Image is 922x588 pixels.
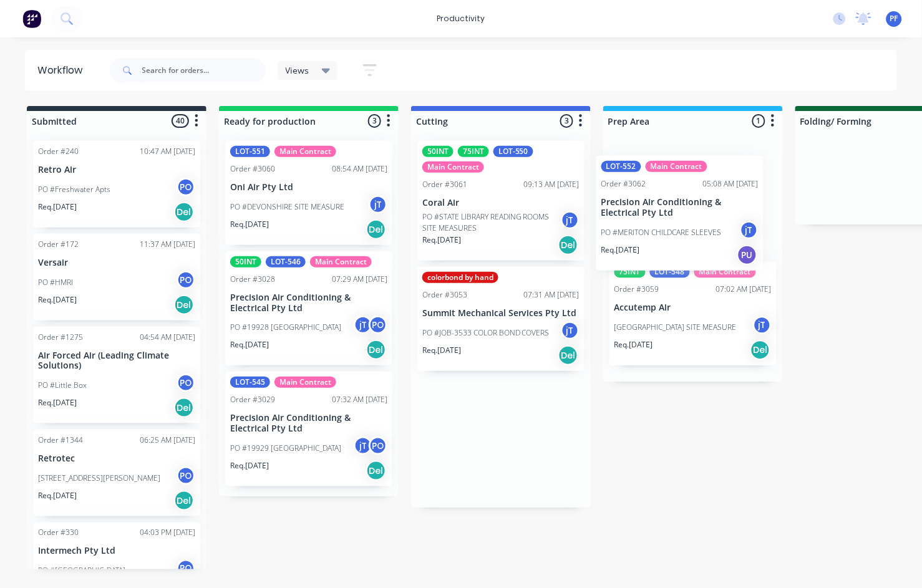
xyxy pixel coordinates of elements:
div: productivity [431,9,492,28]
input: Search for orders... [142,58,266,83]
div: Workflow [37,63,89,78]
img: Factory [22,9,41,28]
span: Views [286,64,309,77]
span: PF [890,13,898,24]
